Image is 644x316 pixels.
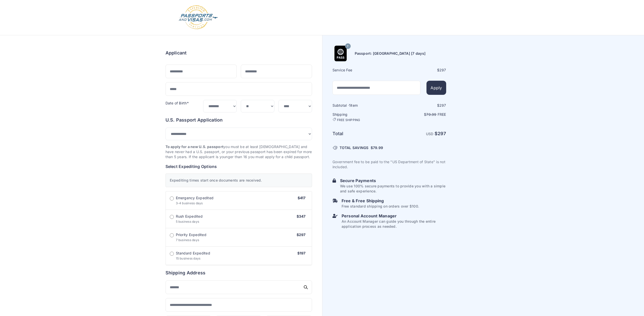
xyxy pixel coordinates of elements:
span: 297 [438,131,446,136]
h6: Personal Account Manager [342,213,446,219]
span: $347 [297,214,306,218]
h6: Applicant [165,49,187,56]
span: 79.99 [426,112,436,117]
label: Date of Birth* [165,101,189,105]
span: Standard Expedited [176,251,210,256]
span: 79.99 [373,146,383,150]
p: An Account Manager can guide you through the entire application process as needed. [342,219,446,229]
h6: Secure Payments [340,178,446,184]
span: Emergency Expedited [176,195,214,200]
span: 5 business days [176,220,199,223]
img: Product Name [333,46,348,61]
h6: Shipping Address [165,269,312,276]
div: Expediting times start once documents are received. [165,174,312,187]
strong: To apply for a new U.S. passport [165,145,224,149]
span: FREE SHIPPING [337,118,360,122]
span: $ [371,145,383,150]
span: 297 [439,103,446,107]
span: Free [438,112,446,117]
span: USD [426,132,434,136]
p: $ [390,112,446,117]
p: We use 100% secure payments to provide you with a simple and safe experience. [340,184,446,194]
h6: Subtotal · item [332,103,389,108]
h6: U.S. Passport Application [165,117,312,124]
h6: Select Expediting Options [165,163,312,169]
h6: Passport: [GEOGRAPHIC_DATA] [7 days] [355,51,426,56]
h6: Total [332,130,389,137]
img: Logo [178,5,218,30]
div: $ [390,103,446,108]
span: $197 [297,251,306,255]
h6: Free & Free Shipping [342,198,419,204]
span: Rush Expedited [176,214,203,219]
span: Priority Expedited [176,232,206,237]
div: $ [390,68,446,73]
h6: Service Fee [332,68,389,73]
p: you must be at least [DEMOGRAPHIC_DATA] and have never had a U.S. passport, or your previous pass... [165,144,312,159]
span: 3-4 business days [176,201,203,205]
span: 297 [439,68,446,72]
strong: $ [435,131,446,136]
span: $417 [298,196,306,200]
p: Government fee to be paid to the "US Department of State" is not included. [332,159,446,169]
span: $297 [297,233,306,237]
span: 1 [349,103,350,107]
button: Apply [426,81,446,95]
p: Free standard shipping on orders over $100. [342,204,419,209]
span: TOTAL SAVINGS [340,145,369,150]
h6: Shipping [332,112,389,122]
span: 7 business days [176,238,199,242]
span: 7 [347,43,348,50]
span: 15 business days [176,256,201,260]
